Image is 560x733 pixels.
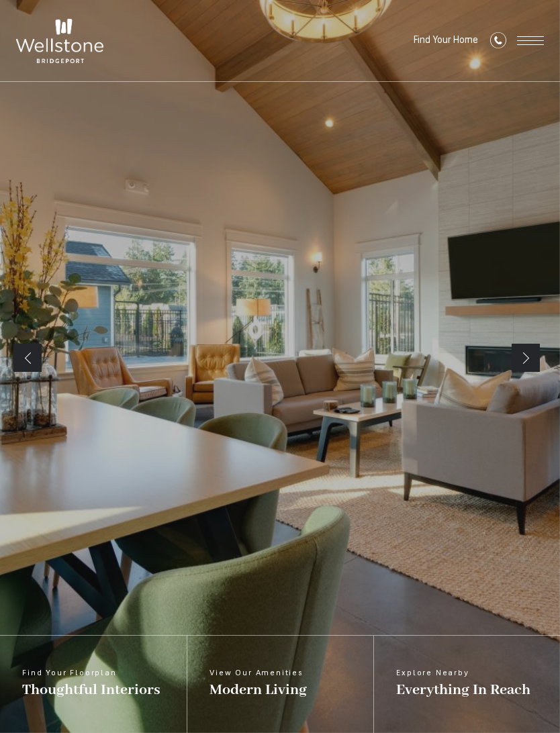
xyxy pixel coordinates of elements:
span: Thoughtful Interiors [22,681,160,699]
button: Open Menu [517,36,544,45]
a: Find Your Home [414,36,478,46]
span: Explore Nearby [396,669,530,677]
a: Next [512,344,540,372]
span: View Our Amenities [209,669,307,677]
a: Explore Nearby [373,636,560,733]
a: Call Us at (253) 642-8681 [490,32,506,50]
img: Wellstone [16,19,103,63]
a: Previous [13,344,42,372]
span: Find Your Floorplan [22,669,160,677]
span: Everything In Reach [396,681,530,699]
span: Modern Living [209,681,307,699]
a: View Our Amenities [187,636,373,733]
